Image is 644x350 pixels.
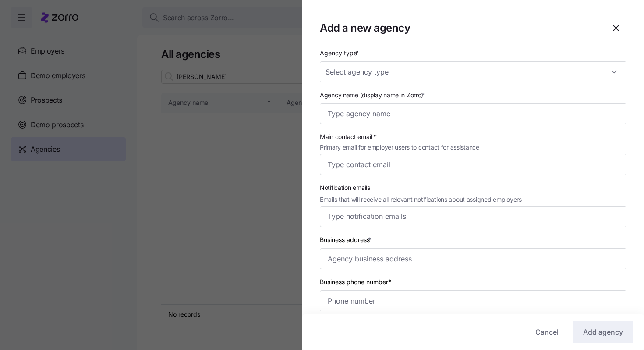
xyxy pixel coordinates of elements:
[528,321,566,343] button: Cancel
[320,90,423,100] span: Agency name (display name in Zorro)
[320,277,391,287] label: Business phone number*
[320,235,373,245] label: Business address
[320,48,360,58] label: Agency type
[320,248,626,269] input: Agency business address
[320,154,626,175] input: Type contact email
[320,290,626,311] input: Phone number
[320,132,479,142] span: Main contact email *
[320,195,522,204] span: Emails that will receive all relevant notifications about assigned employers
[320,143,479,152] span: Primary email for employer users to contact for assistance
[583,327,623,337] span: Add agency
[320,103,626,124] input: Type agency name
[320,21,602,35] h1: Add a new agency
[320,183,522,193] span: Notification emails
[535,327,559,337] span: Cancel
[320,61,626,82] input: Select agency type
[573,321,633,343] button: Add agency
[328,211,602,222] input: Type notification emails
